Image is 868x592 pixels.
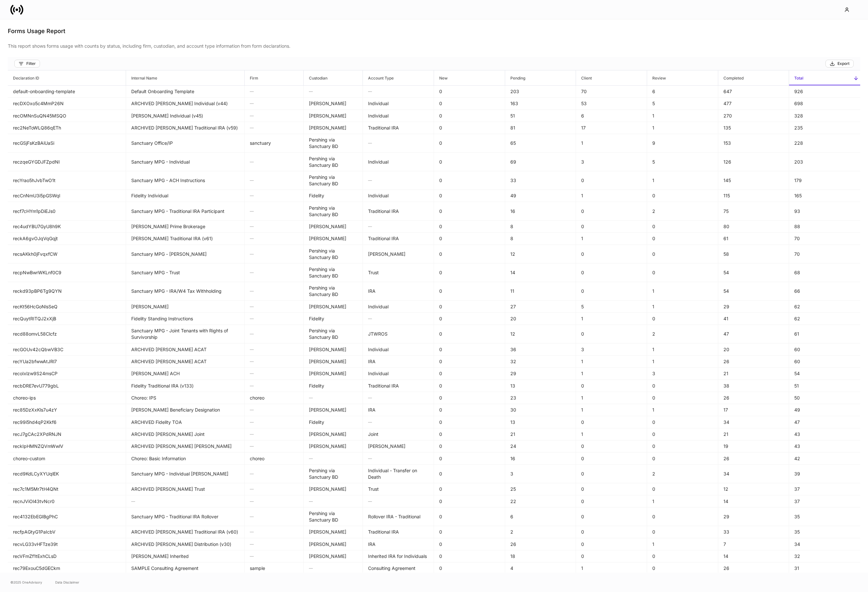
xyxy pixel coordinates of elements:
td: 1 [647,404,718,416]
span: Account Type [363,70,434,85]
td: 0 [434,233,505,245]
td: rec4udYBU7GyU8h9K [8,221,126,233]
span: New [434,70,505,85]
td: Traditional IRA [363,233,434,245]
span: Custodian [304,70,363,85]
td: 8 [505,221,576,233]
td: 47 [789,416,860,428]
td: 0 [647,416,718,428]
td: 5 [576,301,647,313]
h6: — [368,395,428,401]
td: ARCHIVED Schwab Traditional IRA (v59) [126,122,244,134]
td: 270 [718,110,789,122]
td: 0 [434,380,505,392]
td: 61 [718,233,789,245]
td: 6 [576,110,647,122]
td: Schwab [304,110,363,122]
td: reckA6gvOJqVqGqjt [8,233,126,245]
td: 0 [576,282,647,301]
td: 12 [505,245,576,264]
h6: Internal Name [126,75,157,81]
h6: — [250,331,298,337]
td: 0 [647,313,718,325]
td: 75 [718,202,789,221]
h6: Review [647,75,666,81]
td: Individual [363,344,434,356]
h6: — [250,358,298,364]
td: Sanctuary MPG - Individual [126,153,244,171]
div: Filter [19,61,36,66]
td: ARCHIVED Fidelity TOA [126,416,244,428]
td: 62 [789,301,860,313]
td: 0 [576,264,647,282]
td: Schwab ACH [126,368,244,380]
td: Schwab [304,301,363,313]
td: 66 [789,282,860,301]
td: Individual [363,190,434,202]
td: Traditional IRA [363,202,434,221]
td: ARCHIVED Schwab ACAT [126,344,244,356]
td: 47 [718,325,789,343]
td: 51 [789,380,860,392]
td: recYrao5hJvbTwO1t [8,171,126,190]
td: 54 [789,368,860,380]
td: ARCHIVED Schwab ACAT [126,356,244,368]
td: rec99i5hd4qP2Kkf6 [8,416,126,428]
td: Schwab Beneficiary Designation [126,404,244,416]
td: 93 [789,202,860,221]
td: 0 [647,380,718,392]
td: 0 [434,98,505,110]
td: Schwab TOD [126,301,244,313]
td: 0 [576,245,647,264]
td: 179 [789,171,860,190]
td: recDXOxo5c4MmP26N [8,98,126,110]
td: 3 [647,368,718,380]
td: 0 [434,86,505,98]
td: 17 [718,404,789,416]
td: 20 [505,313,576,325]
td: 1 [576,134,647,153]
td: 0 [576,171,647,190]
h6: — [250,101,298,107]
span: Declaration ID [8,70,126,85]
td: 1 [576,428,647,440]
h6: Client [576,75,592,81]
td: 12 [505,325,576,343]
td: 2 [647,202,718,221]
td: 5 [647,153,718,171]
td: Schwab Traditional IRA (v61) [126,233,244,245]
h6: Completed [718,75,744,81]
td: Fidelity Standing Instructions [126,313,244,325]
td: 1 [647,171,718,190]
td: recoIxlzw9S24msCP [8,368,126,380]
td: 1 [647,122,718,134]
td: Schwab [304,221,363,233]
h6: — [250,193,298,199]
td: 0 [434,301,505,313]
td: 235 [789,122,860,134]
h6: Custodian [304,75,327,81]
h6: — [250,125,298,131]
td: 1 [647,282,718,301]
td: 135 [718,122,789,134]
td: Individual [363,110,434,122]
td: 30 [505,404,576,416]
td: 328 [789,110,860,122]
td: Traditional IRA [363,122,434,134]
td: 0 [434,392,505,404]
h6: — [250,88,298,94]
td: Sanctuary MPG - Traditional IRA Participant [126,202,244,221]
td: Roth IRA [363,245,434,264]
td: 68 [789,264,860,282]
h6: — [368,315,428,322]
td: 60 [789,356,860,368]
td: 23 [505,392,576,404]
td: 70 [789,245,860,264]
td: 0 [434,404,505,416]
td: Default Onboarding Template [126,86,244,98]
td: Schwab [304,233,363,245]
td: Sanctuary MPG - IRA/W4 Tax Withholding [126,282,244,301]
td: 70 [789,233,860,245]
button: Export [825,60,854,68]
td: ARCHIVED Schwab Joint [126,428,244,440]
